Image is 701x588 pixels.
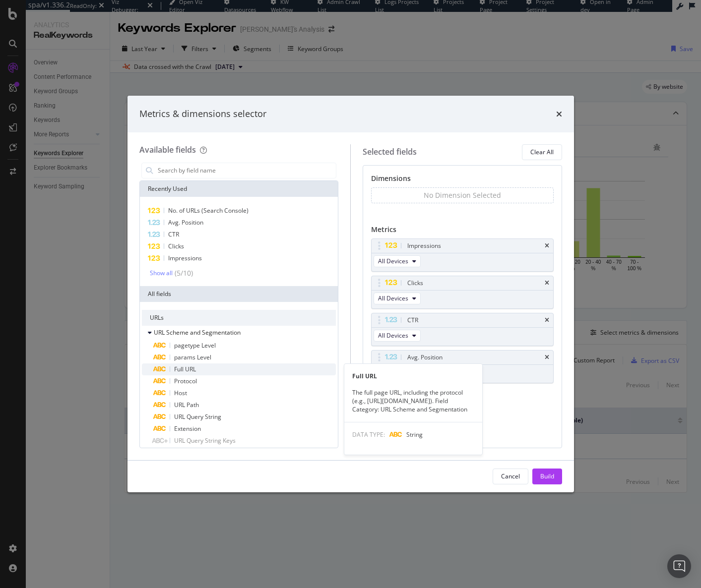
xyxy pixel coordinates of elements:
span: All Devices [378,294,408,302]
span: Extension [174,424,201,433]
div: Cancel [501,472,520,480]
button: All Devices [374,293,421,304]
span: Avg. Position [168,218,203,227]
div: ( 5 / 10 ) [173,268,193,278]
span: URL Path [174,401,199,409]
div: Available fields [139,144,196,155]
div: Dimensions [371,174,554,187]
button: Cancel [493,469,528,484]
div: times [545,317,549,323]
span: Protocol [174,377,197,385]
span: All Devices [378,331,408,340]
div: ImpressionstimesAll Devices [371,238,554,272]
div: CTR [407,315,418,325]
div: times [545,354,549,360]
div: Metrics [371,225,554,238]
div: Clear All [530,148,554,156]
div: modal [127,96,574,492]
span: No. of URLs (Search Console) [168,206,249,215]
span: URL Query String Keys [174,436,236,445]
div: CTRtimesAll Devices [371,313,554,346]
div: Avg. Position [407,353,443,362]
span: Impressions [168,254,202,262]
span: URL Scheme and Segmentation [154,328,241,337]
button: All Devices [374,255,421,267]
div: Clicks [407,278,423,288]
div: Avg. PositiontimesAll Devices [371,350,554,383]
button: Clear All [522,144,562,160]
button: All Devices [374,330,421,342]
div: Impressions [407,241,441,251]
span: Clicks [168,242,184,250]
div: All fields [140,286,338,302]
div: Open Intercom Messenger [667,554,691,578]
div: The full page URL, including the protocol (e.g., [URL][DOMAIN_NAME]). Field Category: URL Scheme ... [344,388,482,413]
div: Selected fields [363,146,417,158]
span: CTR [168,230,179,238]
div: times [545,280,549,286]
span: String [406,430,423,439]
div: times [556,108,562,120]
button: Build [532,469,562,484]
span: Full URL [174,365,196,373]
div: ClickstimesAll Devices [371,276,554,309]
span: DATA TYPE: [352,430,385,439]
span: pagetype Level [174,341,216,350]
span: params Level [174,353,211,361]
div: Build [540,472,554,480]
div: Metrics & dimensions selector [139,108,266,120]
div: times [545,243,549,249]
div: Recently Used [140,181,338,197]
div: No Dimension Selected [424,190,501,200]
div: Full URL [344,372,482,380]
span: All Devices [378,257,408,265]
span: Host [174,389,187,397]
span: URL Query String [174,412,221,421]
div: Show all [150,270,173,277]
div: URLs [142,310,336,326]
input: Search by field name [157,163,336,178]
